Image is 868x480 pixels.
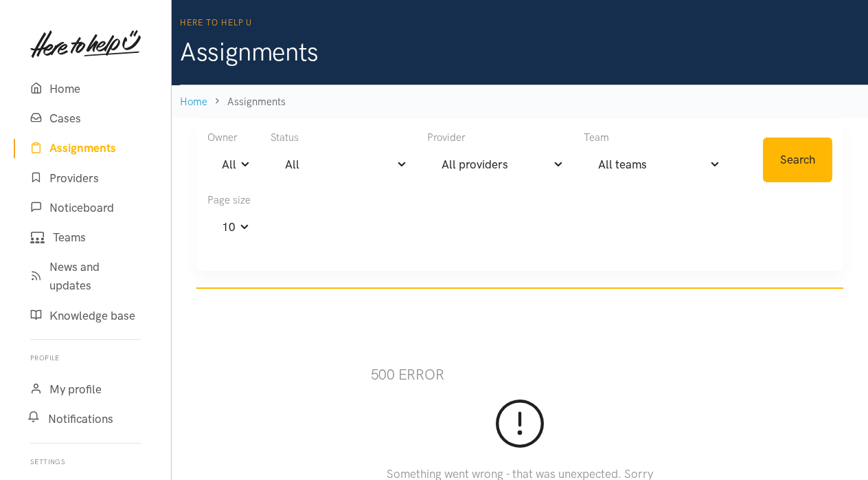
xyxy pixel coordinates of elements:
div: Owner [207,129,265,146]
nav: breadcrumb [172,85,868,118]
h6: Settings [30,452,141,474]
li: Assignments [207,94,286,110]
a: Noticeboard [14,193,157,223]
a: Knowledge base [14,301,157,331]
button: All [207,146,265,184]
button: Search [763,138,832,182]
a: Notifications [8,404,157,434]
div: Page size [207,192,264,208]
div: All [222,155,236,174]
div: Provider [427,129,578,146]
div: All teams [598,155,706,174]
h1: Assignments [180,35,868,68]
a: News and updates [14,252,157,301]
button: All [271,146,422,184]
h6: Profile [30,348,141,370]
a: Teams [14,223,157,252]
a: Assignments [14,133,157,163]
h6: Here to help u [180,17,868,30]
div: Status [271,129,422,146]
div: Team [584,129,735,146]
a: Providers [14,164,157,193]
div: All [285,155,393,174]
a: My profile [14,375,157,404]
div: All providers [442,155,549,174]
button: All providers [427,146,578,184]
a: Home [180,94,207,110]
h3: 500 error [371,364,670,384]
a: Home [14,74,157,104]
button: All teams [584,146,735,184]
a: Cases [14,104,157,133]
button: 10 [207,208,264,246]
div: 10 [222,218,236,237]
